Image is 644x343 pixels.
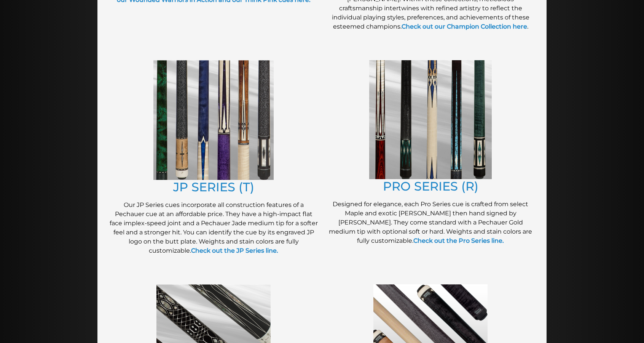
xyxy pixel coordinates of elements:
[383,179,478,194] a: PRO SERIES (R)
[413,237,504,244] a: Check out the Pro Series line.
[326,200,535,245] p: Designed for elegance, each Pro Series cue is crafted from select Maple and exotic [PERSON_NAME] ...
[402,23,527,30] a: Check out our Champion Collection here
[191,247,278,254] a: Check out the JP Series line.
[173,180,254,194] a: JP SERIES (T)
[109,200,318,255] p: Our JP Series cues incorporate all construction features of a Pechauer cue at an affordable price...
